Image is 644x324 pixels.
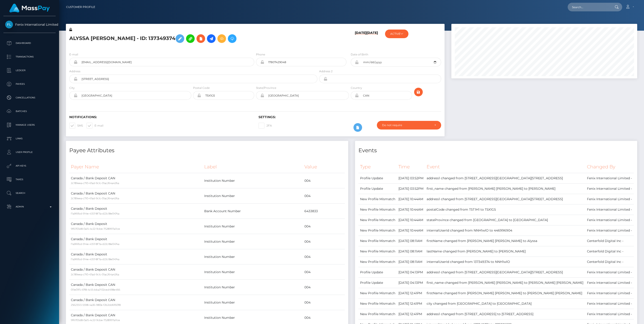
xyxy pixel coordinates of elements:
[203,280,303,295] td: Institution Number
[203,173,303,188] td: Institution Number
[425,299,585,309] td: city changed from [GEOGRAPHIC_DATA] to [GEOGRAPHIC_DATA]
[303,295,345,310] td: 004
[585,278,634,288] td: Fenix International Limited -
[5,67,54,74] p: Ledger
[3,174,56,185] a: Taxes
[3,92,56,103] a: Cancellations
[3,133,56,144] a: Links
[3,187,56,199] a: Search
[203,204,303,219] td: Bank Account Number
[5,162,54,169] p: API Keys
[71,303,121,307] small: 25623513-5598-4a36-980e-f2b2dd6f60f8
[71,242,119,246] small: f1a96fbd-914e-4357-8f7a-d22c18e0474a
[425,257,585,267] td: internalUserId changed from 137349374 to NNH1wlO
[203,264,303,280] td: Institution Number
[9,4,50,12] img: MassPay Logo
[69,204,203,219] td: Canada / Bank Deposit
[425,173,585,184] td: address1 changed from [STREET_ADDRESS][GEOGRAPHIC_DATA][STREET_ADDRESS]
[397,173,425,184] td: [DATE] 03:52PM
[425,288,585,299] td: firstName changed from [PERSON_NAME] [PERSON_NAME] to [PERSON_NAME] [PERSON_NAME]
[256,86,276,90] label: State/Province
[397,215,425,225] td: [DATE] 10:44AM
[355,31,366,47] h6: [DATE]
[377,121,441,130] button: Do not require
[585,288,634,299] td: Fenix International Limited -
[203,219,303,234] td: Institution Number
[193,86,210,90] label: Postal Code
[3,119,56,131] a: Manage Users
[425,204,585,215] td: postalCode changed from T5T1H1 to T5X1G5
[397,161,425,173] th: Time
[397,257,425,267] td: [DATE] 08:11AM
[5,149,54,156] p: User Profile
[585,161,634,173] th: Changed By
[358,147,634,155] h4: Events
[303,204,345,219] td: 6433833
[69,219,203,234] td: Canada / Bank Deposit
[203,161,303,173] th: Label
[203,234,303,249] td: Institution Number
[397,299,425,309] td: [DATE] 12:41PM
[319,69,333,73] label: Address 2
[585,267,634,278] td: Fenix International Limited -
[303,280,345,295] td: 004
[3,201,56,212] a: Admin
[397,278,425,288] td: [DATE] 04:13PM
[358,173,397,184] td: Profile Update
[69,52,78,57] label: E-mail
[585,246,634,257] td: Centerfold Digital Inc -
[3,65,56,76] a: Ledger
[358,161,397,173] th: Type
[397,246,425,257] td: [DATE] 08:11AM
[382,123,430,127] div: Do not require
[425,236,585,246] td: firstName changed from [PERSON_NAME] [PERSON_NAME] to Alyssa
[358,267,397,278] td: Profile Update
[397,288,425,299] td: [DATE] 12:41PM
[385,30,408,38] button: ACTIVE
[397,236,425,246] td: [DATE] 08:11AM
[3,51,56,62] a: Transactions
[358,246,397,257] td: New Profile Mismatch
[69,86,75,90] label: City
[3,78,56,90] a: Payees
[5,40,54,47] p: Dashboard
[69,188,203,204] td: Canada / Bank Deposit CAN
[69,123,83,129] label: SMS
[71,258,119,261] small: f1a96fbd-914e-4357-8f7a-d22c18e0474a
[425,225,585,236] td: internalUserId changed from NNH1wlO to 446996904
[358,184,397,194] td: Profile Update
[203,249,303,264] td: Institution Number
[303,219,345,234] td: 004
[69,69,80,73] label: Address
[358,215,397,225] td: New Profile Mismatch
[425,194,585,204] td: address1 changed from [STREET_ADDRESS][GEOGRAPHIC_DATA][STREET_ADDRESS]
[5,94,54,101] p: Cancellations
[5,21,13,28] img: Fenix International Limited
[397,184,425,194] td: [DATE] 03:52PM
[303,173,345,188] td: 004
[585,184,634,194] td: Fenix International Limited -
[366,31,378,47] h6: [DATE]
[5,190,54,197] p: Search
[358,194,397,204] td: New Profile Mismatch
[585,225,634,236] td: Fenix International Limited -
[71,273,119,276] small: 2c781eea-c710-47ad-9c1c-01ac264a426a
[71,197,119,200] small: 2c781eea-c710-47ad-9c1c-01ac264a426a
[69,280,203,295] td: Canada / Bank Deposit CAN
[87,123,103,129] label: E-mail
[69,264,203,280] td: Canada / Bank Deposit CAN
[585,173,634,184] td: Fenix International Limited -
[71,319,120,322] small: 9f6703d8-0a15-4c22-9cbe-7528997a11ce
[5,203,54,210] p: Admin
[568,3,610,11] input: Search...
[425,161,585,173] th: Event
[5,81,54,87] p: Payees
[3,37,56,49] a: Dashboard
[303,264,345,280] td: 004
[358,236,397,246] td: New Profile Mismatch
[5,135,54,142] p: Links
[71,227,120,230] small: 9f6703d8-0a15-4c22-9cbe-7528997a11ce
[425,246,585,257] td: lastName changed from [PERSON_NAME] to [PERSON_NAME]
[69,173,203,188] td: Canada / Bank Deposit CAN
[358,299,397,309] td: New Profile Mismatch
